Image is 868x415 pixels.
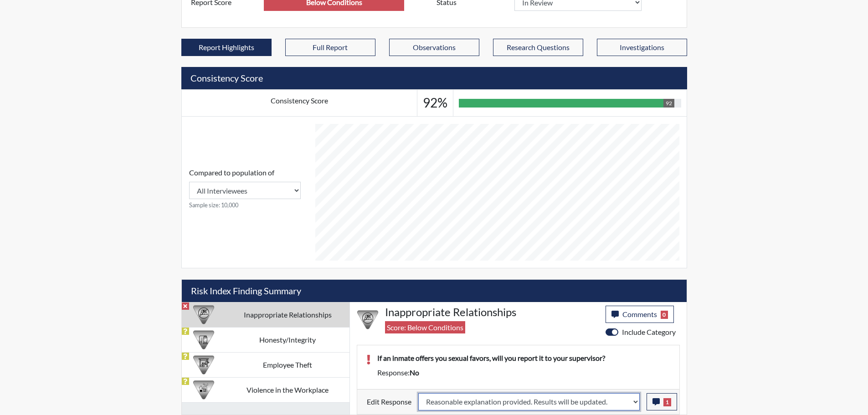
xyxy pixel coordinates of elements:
[663,99,674,108] div: 92
[622,327,676,338] label: Include Category
[663,398,671,406] span: 1
[389,39,479,56] button: Observations
[622,310,657,318] span: Comments
[226,327,349,352] td: Honesty/Integrity
[410,368,419,377] span: no
[181,67,687,89] h5: Consistency Score
[226,377,349,402] td: Violence in the Workplace
[226,352,349,377] td: Employee Theft
[189,167,274,178] label: Compared to population of
[285,39,375,56] button: Full Report
[181,39,272,56] button: Report Highlights
[193,304,214,325] img: CATEGORY%20ICON-14.139f8ef7.png
[189,167,301,210] div: Consistency Score comparison among population
[193,329,214,350] img: CATEGORY%20ICON-11.a5f294f4.png
[647,393,677,410] button: 1
[597,39,687,56] button: Investigations
[181,90,417,117] td: Consistency Score
[367,393,411,410] label: Edit Response
[423,95,447,111] h3: 92%
[385,321,465,333] span: Score: Below Conditions
[411,393,647,410] div: Update the test taker's response, the change might impact the score
[193,379,214,400] img: CATEGORY%20ICON-26.eccbb84f.png
[189,201,301,210] small: Sample size: 10,000
[370,367,677,378] div: Response:
[606,306,674,323] button: Comments0
[493,39,583,56] button: Research Questions
[182,280,687,302] h5: Risk Index Finding Summary
[385,306,599,319] h4: Inappropriate Relationships
[377,353,670,364] p: If an inmate offers you sexual favors, will you report it to your supervisor?
[357,309,378,330] img: CATEGORY%20ICON-14.139f8ef7.png
[661,311,668,319] span: 0
[193,354,214,375] img: CATEGORY%20ICON-07.58b65e52.png
[226,302,349,327] td: Inappropriate Relationships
